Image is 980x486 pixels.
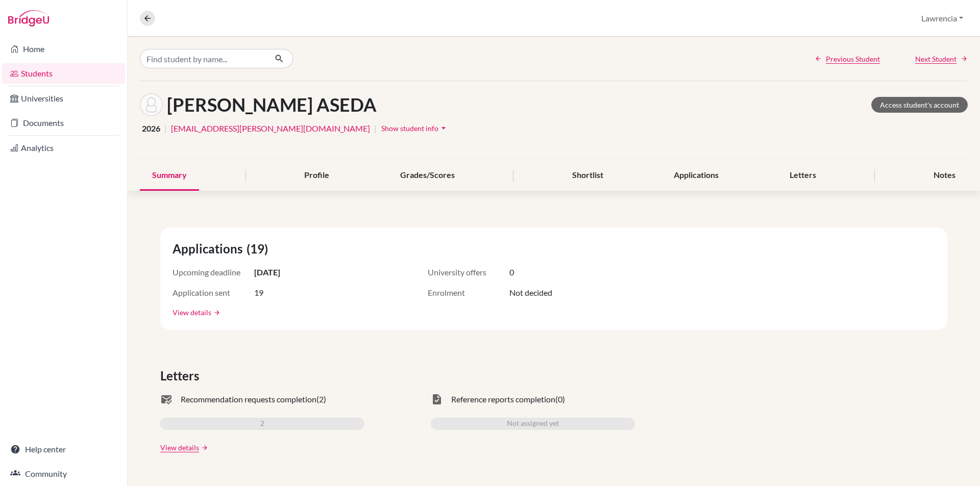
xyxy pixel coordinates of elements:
div: Applications [661,161,731,191]
h1: [PERSON_NAME] ASEDA [167,94,377,116]
a: Access student's account [871,97,968,113]
span: Previous Student [826,54,880,64]
span: Letters [160,367,203,385]
div: Grades/Scores [388,161,467,191]
span: mark_email_read [160,393,173,405]
div: Letters [777,161,828,191]
a: View details [160,442,199,453]
a: arrow_forward [199,444,208,451]
div: Notes [921,161,968,191]
a: arrow_forward [211,309,220,316]
div: Summary [140,161,199,191]
span: task [431,393,443,405]
button: Show student infoarrow_drop_down [381,120,449,136]
a: Help center [2,439,125,459]
span: Not decided [509,287,552,299]
a: Previous Student [815,54,880,64]
span: Not assigned yet [507,418,559,430]
span: (2) [316,393,326,405]
a: Community [2,464,125,484]
span: Show student info [381,124,438,133]
a: Analytics [2,138,125,158]
span: Enrolment [428,287,509,299]
div: Shortlist [560,161,616,191]
a: View details [173,307,211,318]
span: [DATE] [254,266,280,278]
div: Profile [292,161,341,191]
a: Documents [2,113,125,133]
span: (0) [555,393,565,405]
span: 2026 [142,122,160,135]
i: arrow_drop_down [438,123,449,133]
span: Recommendation requests completion [181,393,316,405]
span: 19 [254,287,263,299]
a: Next Student [915,54,968,64]
span: Applications [173,240,247,258]
span: | [164,122,167,135]
a: Students [2,63,125,84]
span: 2 [260,418,264,430]
input: Find student by name... [140,49,266,68]
a: [EMAIL_ADDRESS][PERSON_NAME][DOMAIN_NAME] [171,122,370,135]
img: Bridge-U [8,10,49,27]
span: Application sent [173,287,254,299]
span: | [374,122,377,135]
span: Next Student [915,54,957,64]
span: 0 [509,266,514,278]
img: KWAKU ASEDA AGYEPONG's avatar [140,93,163,116]
span: University offers [428,266,509,278]
span: (19) [247,240,272,258]
span: Upcoming deadline [173,266,254,278]
a: Home [2,39,125,59]
span: Reference reports completion [451,393,555,405]
a: Universities [2,88,125,109]
button: Lawrencia [917,9,968,28]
